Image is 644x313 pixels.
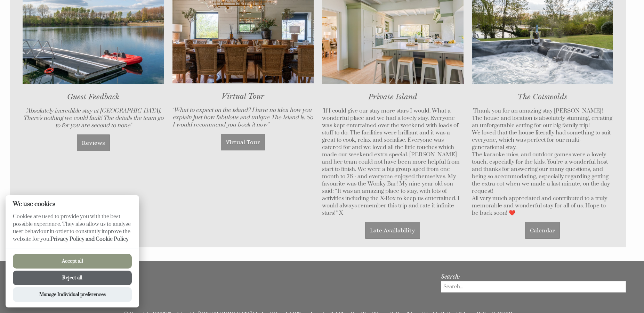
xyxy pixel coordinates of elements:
[172,92,314,101] h2: Virtual Tour
[6,213,139,248] p: Cookies are used to provide you with the best possible experience. They also allow us to analyse ...
[441,273,626,280] h3: Search:
[13,254,132,269] button: Accept all
[472,107,473,115] em: "
[10,276,429,283] h3: Connect with us:
[172,107,313,129] em: What to expect on the island? I have no idea how you explain just how fabulous and unique The Isl...
[77,134,110,151] a: Reviews
[13,287,132,302] button: Manage Individual preferences
[472,92,613,101] h2: The Cotswolds
[172,107,314,129] p: "
[23,92,164,101] h2: Guest Feedback
[365,222,420,239] a: Late Availability
[322,107,323,115] em: "
[322,107,464,217] p: If I could give our stay more stars I would. What a wonderful place and we had a lovely stay. Eve...
[50,236,129,242] a: Privacy Policy and Cookie Policy
[6,201,139,207] h2: We use cookies
[322,92,464,101] h2: Private Island
[13,271,132,285] button: Reject all
[441,281,626,293] input: Search...
[472,107,613,217] p: Thank you for an amazing stay [PERSON_NAME]! The house and location is absolutely stunning, creat...
[525,222,560,239] a: Calendar
[23,107,163,129] em: "Absolutely incredible stay at [GEOGRAPHIC_DATA]. There's nothing we could fault! The details the...
[221,134,265,150] a: Virtual Tour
